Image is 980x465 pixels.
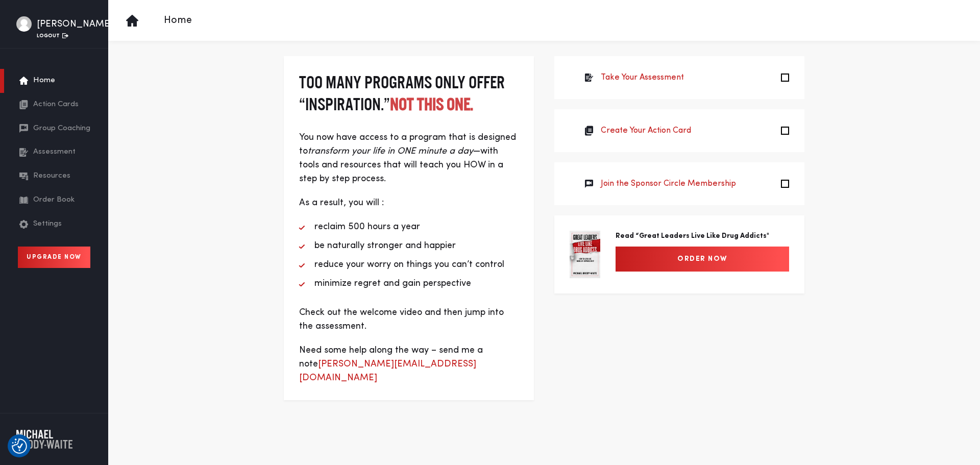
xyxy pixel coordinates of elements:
li: be naturally stronger and happier [299,239,519,253]
p: Check out the welcome video and then jump into the assessment. [299,306,519,333]
strong: Not this one. [390,94,473,114]
a: Logout [37,33,68,38]
a: Settings [19,212,93,236]
a: Group Coaching [19,117,93,141]
span: Settings [33,218,62,230]
span: Order Book [33,194,75,206]
div: [PERSON_NAME] [37,17,113,31]
li: reclaim 500 hours a year [299,220,519,234]
a: Join the Sponsor Circle Membership [601,178,736,190]
a: Order Now [616,247,789,272]
span: Action Cards [33,99,79,111]
a: Upgrade Now [18,247,90,268]
a: Take Your Assessment [601,71,684,84]
li: minimize regret and gain perspective [299,277,519,290]
p: Home [154,13,192,28]
span: Resources [33,170,70,182]
a: Home [19,69,93,93]
p: Read “Great Leaders Live Like Drug Addicts" [616,231,789,241]
img: Revisit consent button [12,438,27,454]
span: Group Coaching [33,123,90,135]
span: Home [33,75,55,87]
p: As a result, you will : [299,196,519,210]
a: Create Your Action Card [601,125,691,137]
a: Order Book [19,188,93,212]
a: Action Cards [19,93,93,117]
span: Assessment [33,146,76,158]
h3: Too many programs only offer “inspiration.” [299,71,519,115]
li: reduce your worry on things you can’t control [299,258,519,272]
a: Resources [19,164,93,188]
button: Consent Preferences [12,438,27,454]
p: Need some help along the way – send me a note [299,344,519,385]
a: Assessment [19,140,93,164]
em: transform your life in ONE minute a day [308,146,473,156]
a: [PERSON_NAME][EMAIL_ADDRESS][DOMAIN_NAME] [299,359,476,382]
p: You now have access to a program that is designed to —with tools and resources that will teach yo... [299,131,519,186]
